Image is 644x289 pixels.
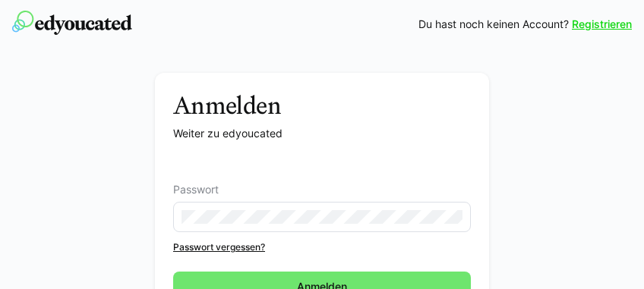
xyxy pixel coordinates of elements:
a: Passwort vergessen? [173,241,471,253]
span: Du hast noch keinen Account? [418,17,569,32]
img: edyoucated [12,11,132,35]
a: Registrieren [572,17,632,32]
h3: Anmelden [173,91,471,120]
span: Passwort [173,184,219,196]
p: Weiter zu edyoucated [173,126,471,141]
